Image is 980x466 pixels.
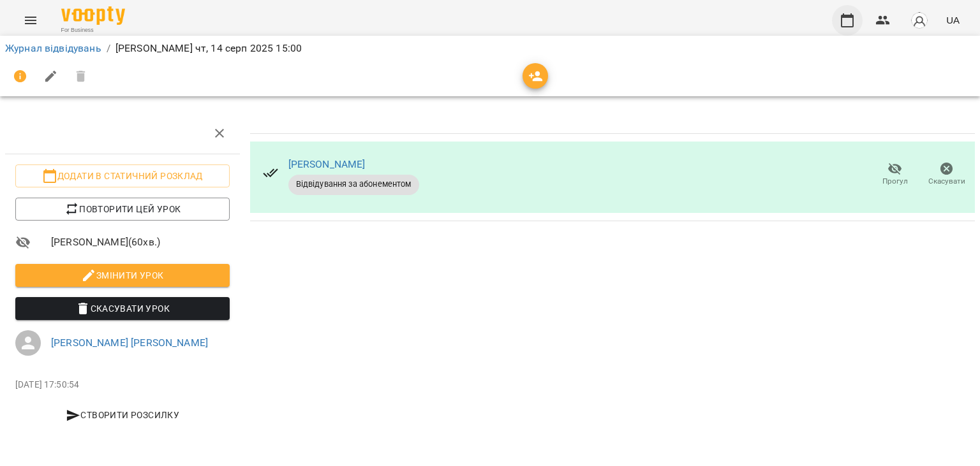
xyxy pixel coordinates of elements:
span: Створити розсилку [20,407,225,423]
nav: breadcrumb [5,41,975,56]
button: Menu [15,5,46,36]
button: Прогул [869,157,921,193]
span: Додати в статичний розклад [26,168,219,184]
span: Скасувати Урок [26,301,219,316]
img: avatar_s.png [910,11,928,29]
a: [PERSON_NAME] [PERSON_NAME] [51,337,208,349]
span: UA [946,13,960,27]
a: Журнал відвідувань [5,42,101,54]
img: Voopty Logo [61,6,125,25]
button: Скасувати [921,157,972,193]
span: Скасувати [928,176,965,187]
button: Створити розсилку [15,404,230,426]
p: [PERSON_NAME] чт, 14 серп 2025 15:00 [115,41,302,56]
button: UA [941,8,965,32]
span: Повторити цей урок [26,201,219,217]
button: Повторити цей урок [15,198,230,221]
span: [PERSON_NAME] ( 60 хв. ) [51,235,230,250]
span: For Business [61,26,125,34]
span: Змінити урок [26,268,219,283]
li: / [107,41,110,56]
p: [DATE] 17:50:54 [15,379,230,391]
span: Прогул [882,176,908,187]
button: Додати в статичний розклад [15,164,230,187]
a: [PERSON_NAME] [288,158,366,170]
button: Змінити урок [15,264,230,287]
button: Скасувати Урок [15,297,230,320]
span: Відвідування за абонементом [288,178,419,190]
